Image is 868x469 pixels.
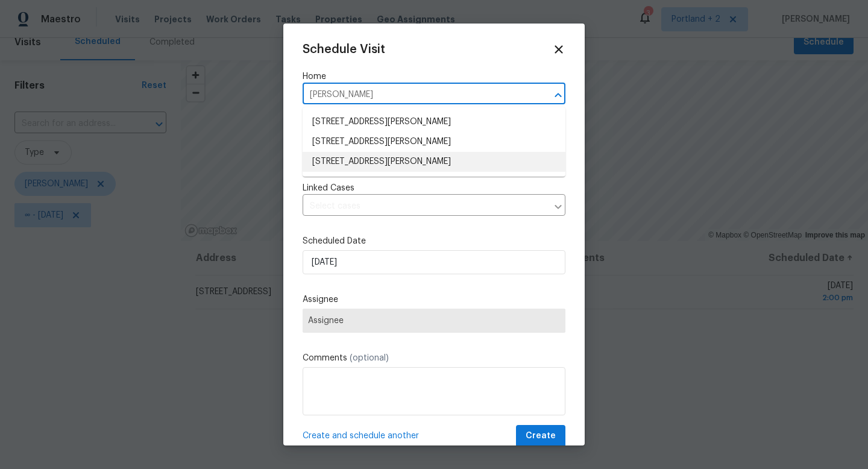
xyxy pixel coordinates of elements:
[303,71,565,83] label: Home
[303,294,565,306] label: Assignee
[303,250,565,274] input: M/D/YYYY
[350,354,389,362] span: (optional)
[303,132,565,152] li: [STREET_ADDRESS][PERSON_NAME]
[303,112,565,132] li: [STREET_ADDRESS][PERSON_NAME]
[303,43,385,55] span: Schedule Visit
[303,430,419,442] span: Create and schedule another
[550,87,567,104] button: Close
[303,197,547,216] input: Select cases
[303,86,532,104] input: Enter in an address
[303,182,354,194] span: Linked Cases
[526,429,556,444] span: Create
[308,316,560,326] span: Assignee
[303,152,565,172] li: [STREET_ADDRESS][PERSON_NAME]
[303,235,565,247] label: Scheduled Date
[516,425,565,447] button: Create
[552,43,565,56] span: Close
[303,352,565,364] label: Comments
